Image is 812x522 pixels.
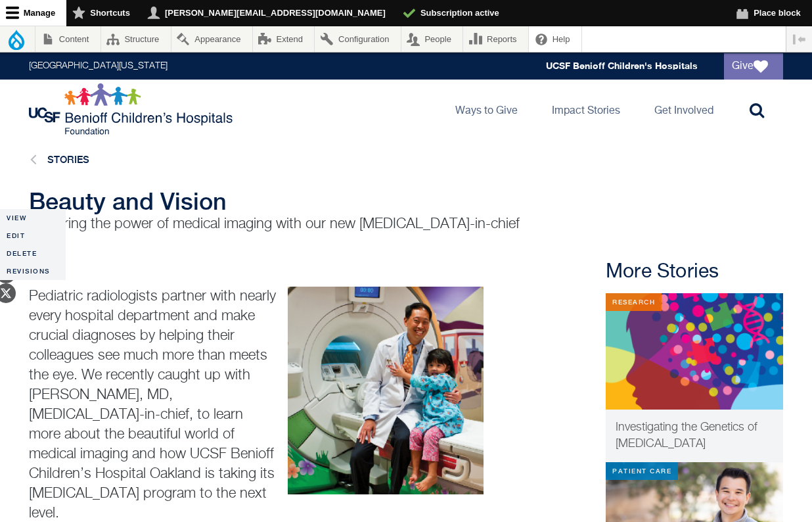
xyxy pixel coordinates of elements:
div: Research [606,293,662,311]
a: Appearance [171,26,252,52]
a: Ways to Give [445,80,528,139]
a: Configuration [315,26,400,52]
a: Reports [463,26,528,52]
a: UCSF Benioff Children's Hospitals [546,60,698,72]
img: Dr. Sze and patient [288,287,484,494]
a: [GEOGRAPHIC_DATA][US_STATE] [29,62,168,71]
a: Structure [101,26,171,52]
a: Impact Stories [541,80,631,139]
button: Vertical orientation [786,26,812,52]
span: Beauty and Vision [29,187,227,215]
a: Get Involved [644,80,724,139]
a: People [401,26,463,52]
a: Stories [47,154,89,165]
a: Extend [253,26,315,52]
a: Help [529,26,581,52]
a: Content [35,26,101,52]
img: Connections Summer 2023 thumbnail [606,293,783,410]
p: Exploring the power of medical imaging with our new [MEDICAL_DATA]-in-chief [29,214,535,234]
span: Investigating the Genetics of [MEDICAL_DATA] [616,421,757,450]
h2: More Stories [606,260,783,284]
div: Patient Care [606,462,678,480]
a: Research Connections Summer 2023 thumbnail Investigating the Genetics of [MEDICAL_DATA] [606,293,783,462]
a: Give [724,53,783,80]
img: Logo for UCSF Benioff Children's Hospitals Foundation [29,83,236,135]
